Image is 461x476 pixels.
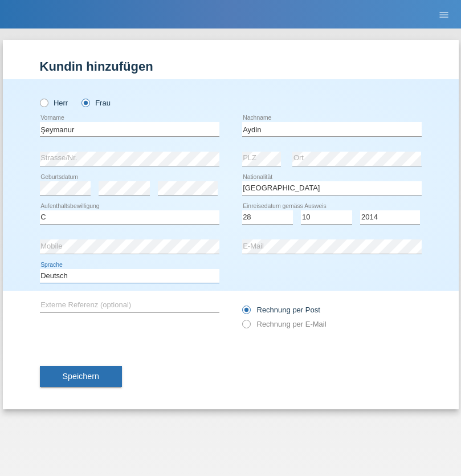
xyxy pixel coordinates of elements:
input: Rechnung per Post [242,306,250,320]
h1: Kundin hinzufügen [40,59,422,74]
span: Speichern [63,372,99,381]
a: menu [433,11,455,18]
label: Herr [40,99,68,107]
label: Frau [81,99,111,107]
input: Frau [81,99,89,106]
button: Speichern [40,366,122,388]
input: Herr [40,99,47,106]
i: menu [438,9,450,21]
input: Rechnung per E-Mail [242,320,250,334]
label: Rechnung per Post [242,306,320,314]
label: Rechnung per E-Mail [242,320,327,328]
